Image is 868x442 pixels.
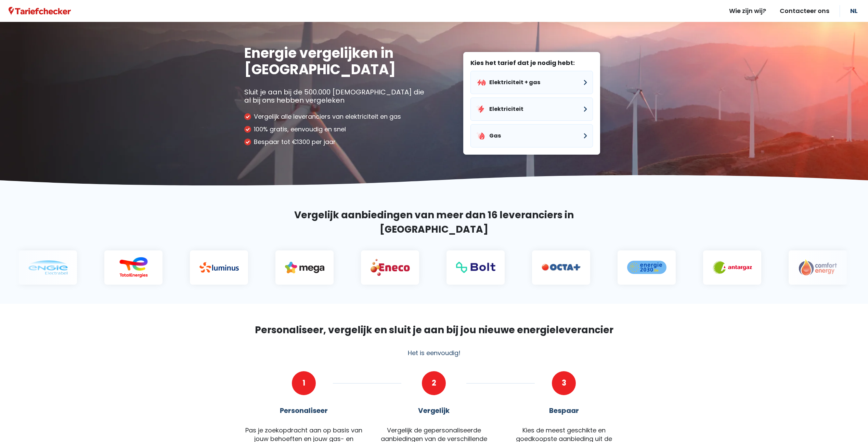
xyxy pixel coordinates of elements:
[712,261,752,274] img: Antargaz
[285,262,324,273] img: Mega
[627,260,666,274] img: Energie 2030
[292,371,316,395] div: 1
[244,208,624,237] h2: Vergelijk aanbiedingen van meer dan 16 leveranciers in [GEOGRAPHIC_DATA]
[114,257,153,278] img: Total Energies
[244,138,429,146] li: Bespaar tot €1300 per jaar
[9,7,71,15] img: Tariefchecker logo
[541,264,581,271] img: Octa +
[370,258,410,276] img: Eneco
[244,323,624,337] h2: Personaliseer, vergelijk en sluit je aan bij jou nieuwe energieleverancier
[244,126,429,133] li: 100% gratis, eenvoudig en snel
[470,97,593,121] button: Elektriciteit
[244,88,429,104] p: Sluit je aan bij de 500.000 [DEMOGRAPHIC_DATA] die al bij ons hebben vergeleken
[552,371,576,395] div: 3
[418,405,450,416] div: Vergelijk
[456,262,495,273] img: Bolt
[470,71,593,94] button: Elektriciteit + gas
[244,45,429,78] h1: Energie vergelijken in [GEOGRAPHIC_DATA]
[244,113,429,120] li: Vergelijk alle leveranciers van elektriciteit en gas
[244,348,624,357] div: Het is eenvoudig!
[470,59,593,67] label: Kies het tarief dat je nodig hebt:
[470,124,593,147] button: Gas
[280,405,328,416] div: Personaliseer
[199,262,238,273] img: Luminus
[549,405,579,416] div: Bespaar
[9,6,71,15] a: Tariefchecker
[422,371,446,395] div: 2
